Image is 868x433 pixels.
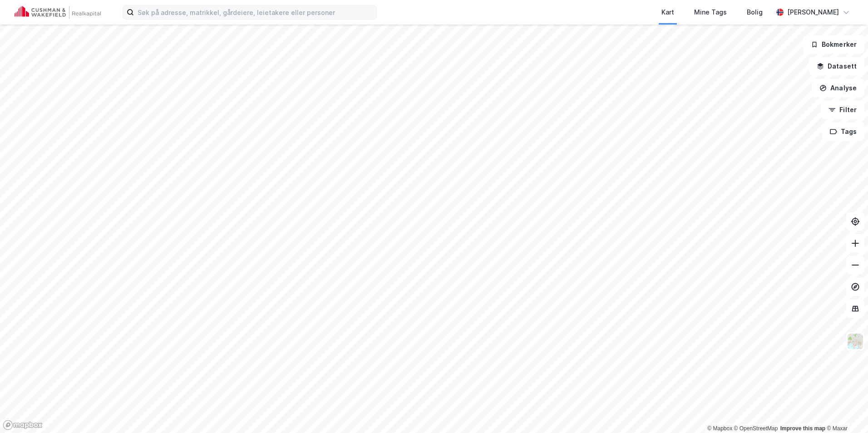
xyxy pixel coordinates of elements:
[3,420,43,430] a: Mapbox homepage
[787,7,839,18] div: [PERSON_NAME]
[780,425,825,432] a: Improve this map
[822,123,864,141] button: Tags
[809,57,864,75] button: Datasett
[847,333,864,350] img: Z
[661,7,674,18] div: Kart
[747,7,763,18] div: Bolig
[707,425,732,432] a: Mapbox
[803,35,864,54] button: Bokmerker
[823,389,868,433] div: Kontrollprogram for chat
[823,389,868,433] iframe: Chat Widget
[134,5,376,19] input: Søk på adresse, matrikkel, gårdeiere, leietakere eller personer
[821,101,864,119] button: Filter
[15,6,101,19] img: cushman-wakefield-realkapital-logo.202ea83816669bd177139c58696a8fa1.svg
[694,7,727,18] div: Mine Tags
[734,425,778,432] a: OpenStreetMap
[812,79,864,97] button: Analyse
